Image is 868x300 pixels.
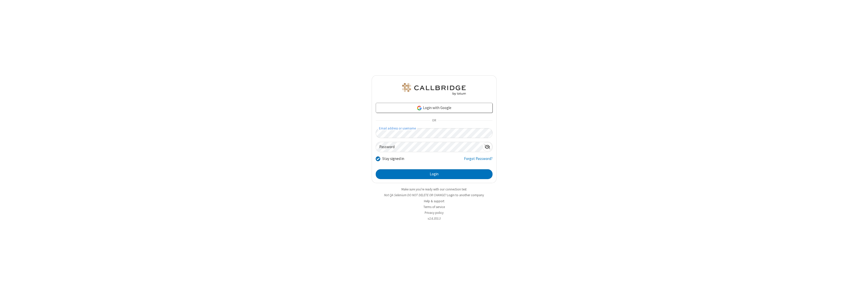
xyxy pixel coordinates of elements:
li: Not QA Selenium DO NOT DELETE OR CHANGE? [372,193,497,197]
img: google-icon.png [417,105,422,111]
label: Stay signed in [382,156,404,162]
img: QA Selenium DO NOT DELETE OR CHANGE [401,83,467,95]
span: OR [430,117,438,124]
button: Login to another company [447,193,484,197]
a: Forgot Password? [464,156,493,165]
a: Make sure you're ready with our connection test [401,187,467,191]
input: Password [376,142,482,152]
a: Help & support [424,199,444,203]
a: Login with Google [376,103,493,113]
input: Email address or username [376,128,493,138]
a: Terms of service [423,205,445,209]
li: v2.6.353.3 [372,216,497,221]
a: Privacy policy [425,211,444,215]
div: Show password [482,142,492,151]
button: Login [376,169,493,179]
iframe: Chat [855,287,864,296]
